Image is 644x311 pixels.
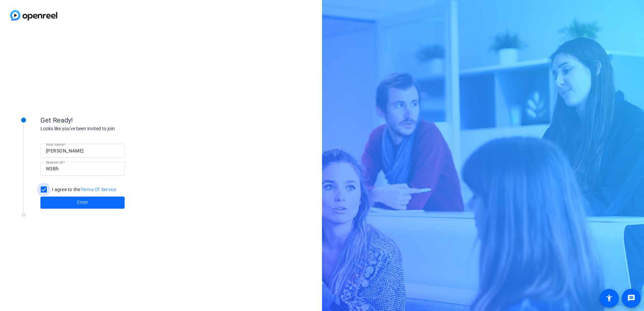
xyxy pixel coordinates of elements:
[40,125,175,132] div: Looks like you've been invited to join
[80,187,117,192] a: Terms Of Service
[40,115,175,125] div: Get Ready!
[46,160,63,164] mat-label: Session ID
[40,197,125,209] button: Enter
[605,294,613,302] mat-icon: accessibility
[77,199,88,206] span: Enter
[46,142,64,146] mat-label: Your name
[627,294,635,302] mat-icon: message
[51,186,117,193] label: I agree to the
